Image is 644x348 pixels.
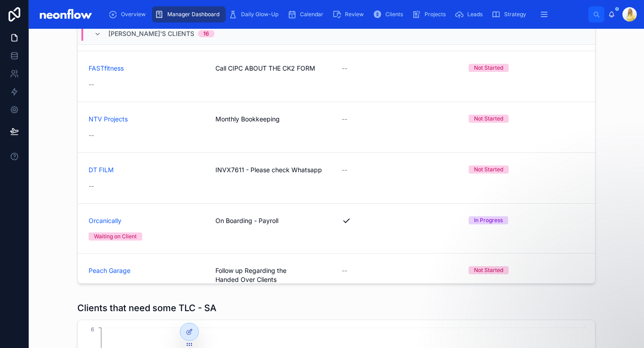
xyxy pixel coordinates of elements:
div: Not Started [474,115,503,123]
a: Orcanically [89,216,121,225]
a: FASTfitnessCall CIPC ABOUT THE CK2 FORM--Not Started-- [78,51,595,102]
a: NTV ProjectsMonthly Bookkeeping--Not Started-- [78,102,595,153]
div: Not Started [474,64,503,72]
span: Calendar [300,11,323,18]
a: Clients [370,6,409,22]
a: Peach Garage [89,266,130,275]
div: Not Started [474,266,503,274]
span: -- [89,131,94,140]
a: Calendar [285,6,330,22]
span: INVX7611 - Please check Whatsapp [215,165,331,174]
img: App logo [36,7,95,22]
div: 16 [203,30,209,37]
span: -- [89,182,94,191]
span: -- [342,165,347,174]
div: scrollable content [102,4,588,24]
span: Daily Glow-Up [241,11,278,18]
span: Call CIPC ABOUT THE CK2 FORM [215,64,331,73]
tspan: 6 [91,326,94,333]
a: OrcanicallyOn Boarding - PayrollIn ProgressWaiting on Client [78,204,595,254]
span: Monthly Bookkeeping [215,115,331,124]
div: In Progress [474,216,503,224]
span: On Boarding - Payroll [215,216,331,225]
span: Leads [467,11,483,18]
a: FASTfitness [89,64,124,73]
div: Not Started [474,165,503,174]
a: Strategy [489,6,532,22]
span: Review [345,11,364,18]
a: Peach GarageFollow up Regarding the Handed Over Clients--Not Started [78,254,595,313]
span: [PERSON_NAME]'s Clients [108,29,194,38]
a: Daily Glow-Up [226,6,285,22]
a: Leads [452,6,489,22]
span: -- [89,80,94,89]
span: Strategy [504,11,526,18]
span: Overview [121,11,146,18]
span: -- [342,115,347,124]
span: Follow up Regarding the Handed Over Clients [215,266,331,284]
a: NTV Projects [89,115,128,124]
a: DT FILMINVX7611 - Please check Whatsapp--Not Started-- [78,153,595,204]
span: Projects [425,11,446,18]
a: Manager Dashboard [152,6,226,22]
span: -- [342,266,347,275]
a: DT FILM [89,165,114,174]
a: Overview [106,6,152,22]
a: Review [330,6,370,22]
span: Manager Dashboard [167,11,219,18]
h1: Clients that need some TLC - SA [77,302,216,314]
a: Projects [409,6,452,22]
iframe: Intercom notifications message [464,281,644,344]
span: -- [342,64,347,73]
span: Clients [385,11,403,18]
div: Waiting on Client [94,232,137,241]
